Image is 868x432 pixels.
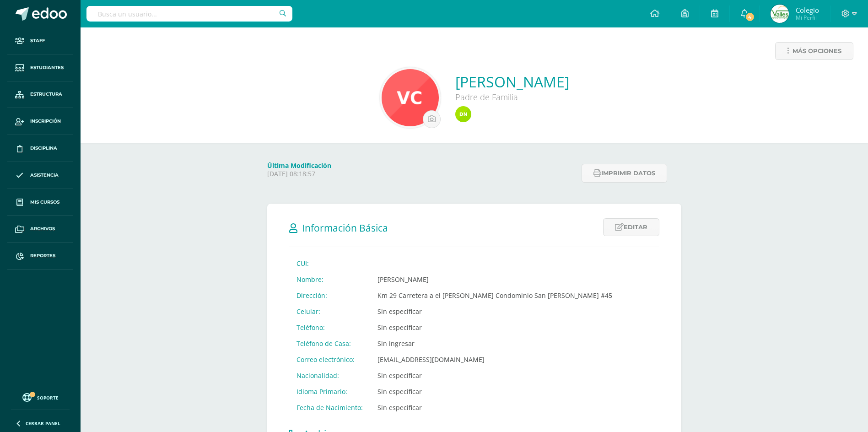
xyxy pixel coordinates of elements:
[267,170,576,178] p: [DATE] 08:18:57
[30,252,55,259] span: Reportes
[7,135,73,162] a: Disciplina
[30,199,59,206] span: Mis cursos
[370,319,620,335] td: Sin especificar
[370,367,620,383] td: Sin especificar
[7,189,73,216] a: Mis cursos
[30,225,55,232] span: Archivos
[289,255,370,271] td: CUI:
[370,271,620,287] td: [PERSON_NAME]
[382,69,439,126] img: d235047ecee03f73852f594baeafaa8c.png
[796,5,819,15] span: Colegio
[370,303,620,319] td: Sin especificar
[455,72,569,92] a: [PERSON_NAME]
[771,5,789,23] img: 6662caab5368120307d9ba51037d29bc.png
[289,351,370,367] td: Correo electrónico:
[455,92,569,103] div: Padre de Familia
[30,145,57,152] span: Disciplina
[86,6,292,22] input: Busca un usuario...
[11,391,70,403] a: Soporte
[289,319,370,335] td: Teléfono:
[289,271,370,287] td: Nombre:
[7,81,73,108] a: Estructura
[289,335,370,351] td: Teléfono de Casa:
[30,64,64,71] span: Estudiantes
[30,91,62,98] span: Estructura
[455,106,471,122] img: 6ecff14a3abef983f94c76e1d1dcadda.png
[26,420,60,427] span: Cerrar panel
[370,335,620,351] td: Sin ingresar
[7,243,73,270] a: Reportes
[7,54,73,81] a: Estudiantes
[7,108,73,135] a: Inscripción
[582,164,667,183] button: Imprimir datos
[370,287,620,303] td: Km 29 Carretera a el [PERSON_NAME] Condominio San [PERSON_NAME] #45
[793,43,841,59] span: Más opciones
[603,218,659,236] a: Editar
[30,37,45,44] span: Staff
[30,118,61,125] span: Inscripción
[267,161,576,170] h4: Última Modificación
[289,383,370,400] td: Idioma Primario:
[796,14,819,22] span: Mi Perfil
[370,351,620,367] td: [EMAIL_ADDRESS][DOMAIN_NAME]
[289,287,370,303] td: Dirección:
[30,172,59,179] span: Asistencia
[289,303,370,319] td: Celular:
[7,162,73,189] a: Asistencia
[289,400,370,416] td: Fecha de Nacimiento:
[289,367,370,383] td: Nacionalidad:
[370,400,620,416] td: Sin especificar
[775,42,853,60] a: Más opciones
[7,27,73,54] a: Staff
[7,216,73,243] a: Archivos
[37,394,59,401] span: Soporte
[744,12,755,22] span: 4
[370,383,620,400] td: Sin especificar
[302,221,388,234] span: Información Básica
